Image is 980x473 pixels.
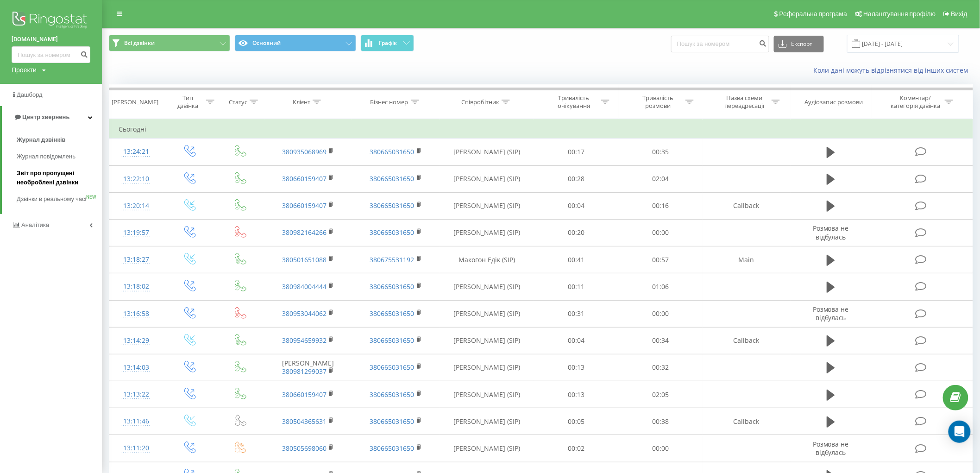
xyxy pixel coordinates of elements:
[171,94,204,110] div: Тип дзвінка
[12,9,90,32] img: Ringostat logo
[370,282,415,291] a: 380665031650
[534,408,618,435] td: 00:05
[440,246,534,273] td: Макогон Едік (SIP)
[370,174,415,183] a: 380665031650
[618,354,703,381] td: 00:32
[618,219,703,246] td: 00:00
[17,195,86,204] span: Дзвінки в реальному часі
[370,255,415,264] a: 380675531192
[119,359,154,377] div: 13:14:03
[534,139,618,165] td: 00:17
[2,106,102,128] a: Центр звернень
[618,165,703,192] td: 02:04
[371,98,408,106] div: Бізнес номер
[370,336,415,345] a: 380665031650
[534,300,618,327] td: 00:31
[440,435,534,462] td: [PERSON_NAME] (SIP)
[370,390,415,399] a: 380665031650
[282,255,327,264] a: 380501651088
[813,440,849,457] span: Розмова не відбулась
[119,439,154,457] div: 13:11:20
[618,435,703,462] td: 00:00
[235,35,356,51] button: Основний
[282,309,327,318] a: 380953044062
[264,354,352,381] td: [PERSON_NAME]
[618,273,703,300] td: 01:06
[703,192,790,219] td: Callback
[370,309,415,318] a: 380665031650
[703,408,790,435] td: Callback
[109,120,973,139] td: Сьогодні
[440,381,534,408] td: [PERSON_NAME] (SIP)
[370,417,415,426] a: 380665031650
[379,40,397,46] span: Графік
[703,327,790,354] td: Callback
[618,192,703,219] td: 00:16
[534,327,618,354] td: 00:04
[534,354,618,381] td: 00:13
[21,221,49,228] span: Аналiтика
[703,246,790,273] td: Main
[119,251,154,269] div: 13:18:27
[440,219,534,246] td: [PERSON_NAME] (SIP)
[618,381,703,408] td: 02:05
[951,10,967,18] span: Вихід
[534,273,618,300] td: 00:11
[440,273,534,300] td: [PERSON_NAME] (SIP)
[949,421,971,443] div: Open Intercom Messenger
[814,66,973,75] a: Коли дані можуть відрізнятися вiд інших систем
[534,435,618,462] td: 00:02
[109,35,230,51] button: Всі дзвінки
[440,354,534,381] td: [PERSON_NAME] (SIP)
[671,36,769,52] input: Пошук за номером
[17,165,102,191] a: Звіт про пропущені необроблені дзвінки
[282,367,327,376] a: 380981299037
[282,228,327,237] a: 380982164266
[282,147,327,156] a: 380935068969
[17,152,75,161] span: Журнал повідомлень
[17,91,43,98] span: Дашборд
[282,444,327,453] a: 380505698060
[370,147,415,156] a: 380665031650
[805,98,863,106] div: Аудіозапис розмови
[618,300,703,327] td: 00:00
[119,412,154,430] div: 13:11:46
[119,385,154,404] div: 13:13:22
[12,46,90,63] input: Пошук за номером
[813,305,849,322] span: Розмова не відбулась
[12,65,37,75] div: Проекти
[119,305,154,323] div: 13:16:58
[370,363,415,372] a: 380665031650
[282,174,327,183] a: 380660159407
[282,282,327,291] a: 380984004444
[888,94,942,110] div: Коментар/категорія дзвінка
[22,114,69,120] span: Центр звернень
[813,224,849,241] span: Розмова не відбулась
[618,246,703,273] td: 00:57
[534,192,618,219] td: 00:04
[17,148,102,165] a: Журнал повідомлень
[461,98,499,106] div: Співробітник
[17,132,102,148] a: Журнал дзвінків
[618,139,703,165] td: 00:35
[361,35,414,51] button: Графік
[618,327,703,354] td: 00:34
[17,169,97,187] span: Звіт про пропущені необроблені дзвінки
[779,10,848,18] span: Реферальна програма
[634,94,683,110] div: Тривалість розмови
[534,381,618,408] td: 00:13
[282,390,327,399] a: 380660159407
[370,201,415,210] a: 380665031650
[17,135,66,145] span: Журнал дзвінків
[119,143,154,161] div: 13:24:21
[282,417,327,426] a: 380504365631
[293,98,310,106] div: Клієнт
[440,300,534,327] td: [PERSON_NAME] (SIP)
[618,408,703,435] td: 00:38
[863,10,936,18] span: Налаштування профілю
[112,98,158,106] div: [PERSON_NAME]
[774,36,824,52] button: Експорт
[440,139,534,165] td: [PERSON_NAME] (SIP)
[534,165,618,192] td: 00:28
[440,192,534,219] td: [PERSON_NAME] (SIP)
